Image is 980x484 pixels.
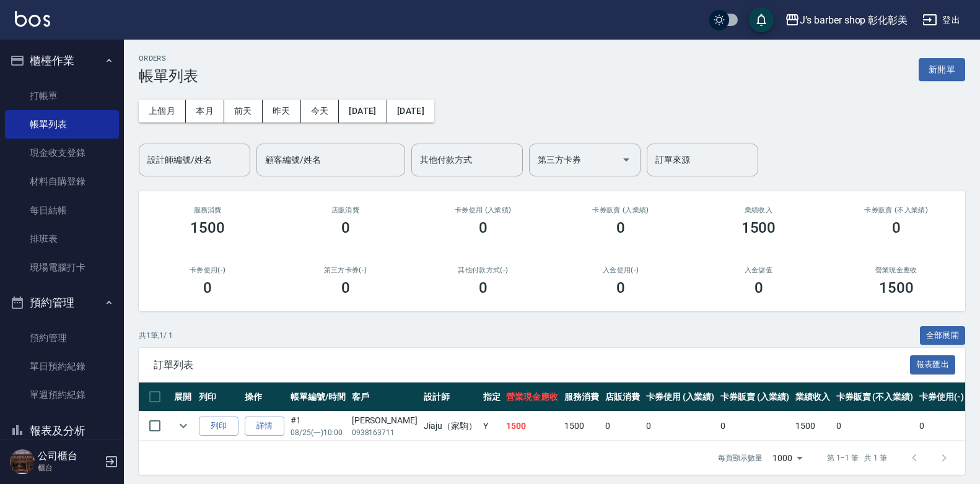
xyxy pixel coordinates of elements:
button: [DATE] [387,100,434,123]
button: 新開單 [919,58,965,81]
button: [DATE] [339,100,387,123]
p: 每頁顯示數量 [718,452,763,464]
p: 0938163711 [352,427,418,438]
a: 預約管理 [5,324,119,352]
h2: 卡券使用 (入業績) [429,206,537,214]
th: 卡券販賣 (不入業績) [833,382,916,412]
h2: 其他付款方式(-) [429,266,537,274]
button: 全部展開 [920,326,966,345]
h3: 0 [479,219,488,236]
a: 打帳單 [5,82,119,110]
img: Logo [15,11,50,27]
td: 0 [833,412,916,441]
h2: 店販消費 [291,206,399,214]
th: 帳單編號/時間 [287,382,349,412]
h5: 公司櫃台 [38,450,101,462]
td: 0 [916,412,967,441]
th: 客戶 [349,382,421,412]
a: 現金收支登錄 [5,139,119,167]
button: 報表匯出 [910,355,956,374]
button: 列印 [199,417,238,436]
h3: 0 [616,219,625,236]
button: 本月 [186,100,224,123]
p: 共 1 筆, 1 / 1 [139,330,173,341]
div: 1000 [768,441,807,475]
th: 列印 [196,382,242,412]
td: 1500 [503,412,561,441]
th: 卡券販賣 (入業績) [717,382,792,412]
button: 昨天 [263,100,301,123]
h3: 0 [479,279,488,296]
button: 前天 [224,100,263,123]
h2: 入金儲值 [704,266,812,274]
td: 0 [643,412,718,441]
p: 櫃台 [38,462,101,473]
td: 1500 [561,412,602,441]
p: 第 1–1 筆 共 1 筆 [827,452,887,464]
h2: 第三方卡券(-) [291,266,399,274]
img: Person [10,449,35,474]
h3: 服務消費 [154,206,261,214]
h3: 1500 [190,219,225,236]
h3: 0 [341,219,350,236]
button: 今天 [301,100,339,123]
h2: 卡券販賣 (不入業績) [842,206,950,214]
h3: 0 [892,219,901,236]
th: 卡券使用(-) [916,382,967,412]
button: 櫃檯作業 [5,45,119,77]
h2: 營業現金應收 [842,266,950,274]
button: expand row [174,417,193,435]
th: 營業現金應收 [503,382,561,412]
h2: 卡券販賣 (入業績) [567,206,675,214]
button: 預約管理 [5,287,119,319]
th: 操作 [242,382,287,412]
p: 08/25 (一) 10:00 [291,427,346,438]
h3: 0 [755,279,763,296]
button: 登出 [917,9,965,32]
a: 報表匯出 [910,358,956,370]
button: Open [616,150,636,170]
div: [PERSON_NAME] [352,414,418,427]
button: 上個月 [139,100,186,123]
td: 0 [717,412,792,441]
h3: 0 [616,279,625,296]
td: 1500 [792,412,833,441]
a: 詳情 [245,417,284,436]
td: 0 [602,412,643,441]
h2: 入金使用(-) [567,266,675,274]
th: 卡券使用 (入業績) [643,382,718,412]
h3: 0 [203,279,212,296]
h3: 1500 [879,279,914,296]
a: 材料自購登錄 [5,167,119,196]
a: 每日結帳 [5,196,119,225]
th: 展開 [171,382,196,412]
h3: 0 [341,279,350,296]
td: Y [480,412,504,441]
td: #1 [287,412,349,441]
button: J’s barber shop 彰化彰美 [780,7,912,33]
button: 報表及分析 [5,415,119,447]
th: 指定 [480,382,504,412]
a: 帳單列表 [5,110,119,139]
h2: ORDERS [139,54,198,63]
a: 現場電腦打卡 [5,253,119,282]
button: save [749,7,774,32]
a: 新開單 [919,63,965,75]
h3: 1500 [742,219,776,236]
th: 服務消費 [561,382,602,412]
th: 業績收入 [792,382,833,412]
a: 排班表 [5,225,119,253]
span: 訂單列表 [154,359,910,371]
h2: 業績收入 [704,206,812,214]
a: 單週預約紀錄 [5,381,119,409]
th: 店販消費 [602,382,643,412]
a: 單日預約紀錄 [5,352,119,381]
th: 設計師 [421,382,480,412]
div: J’s barber shop 彰化彰美 [800,12,908,28]
h3: 帳單列表 [139,67,198,85]
h2: 卡券使用(-) [154,266,261,274]
td: Jiaju（家駒） [421,412,480,441]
